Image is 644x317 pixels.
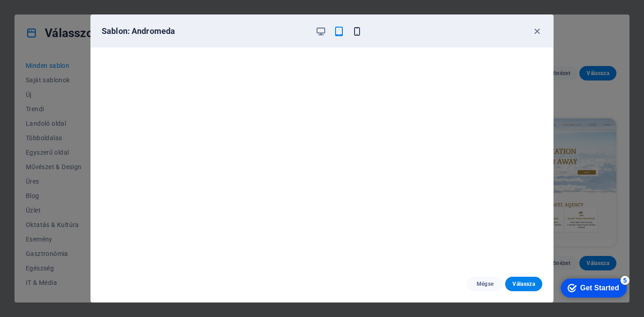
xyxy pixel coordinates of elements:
div: Get Started 5 items remaining, 0% complete [7,5,73,24]
span: Válassza [512,280,535,288]
button: Válassza [505,277,542,291]
button: Mégse [467,277,504,291]
h6: Sablon: Andromeda [102,26,308,37]
div: 5 [67,2,76,11]
div: Get Started [27,10,66,18]
span: Mégse [474,280,497,288]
